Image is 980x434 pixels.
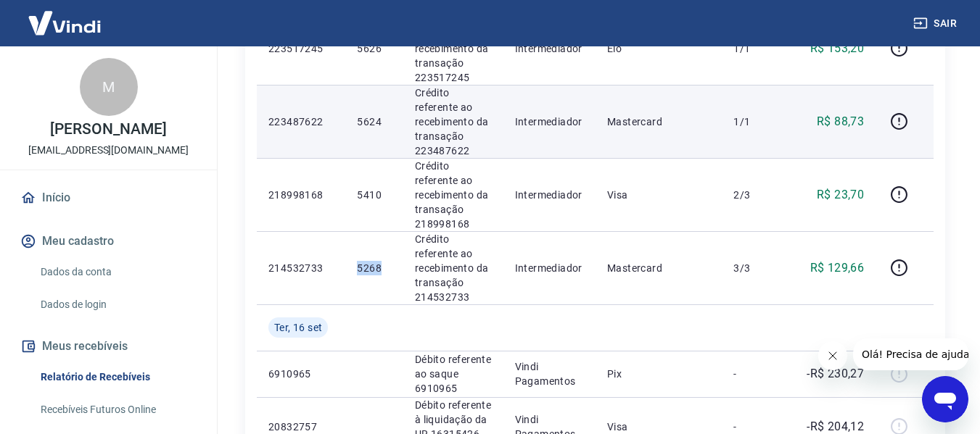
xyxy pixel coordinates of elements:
[17,225,199,257] button: Meu cadastro
[50,122,166,137] p: [PERSON_NAME]
[357,261,391,275] p: 5268
[515,41,584,56] p: Intermediador
[922,376,968,422] iframe: Botão para abrir a janela de mensagens
[35,257,199,287] a: Dados da conta
[607,188,710,202] p: Visa
[607,261,710,275] p: Mastercard
[607,114,710,129] p: Mastercard
[274,320,322,335] span: Ter, 16 set
[415,352,492,396] p: Débito referente ao saque 6910965
[17,182,199,214] a: Início
[733,114,776,129] p: 1/1
[733,41,776,56] p: 1/1
[515,188,584,202] p: Intermediador
[268,114,334,129] p: 223487622
[733,261,776,275] p: 3/3
[415,159,492,231] p: Crédito referente ao recebimento da transação 218998168
[910,10,963,37] button: Sair
[357,114,391,129] p: 5624
[853,338,968,370] iframe: Mensagem da empresa
[268,261,334,275] p: 214532733
[268,41,334,56] p: 223517245
[35,395,199,425] a: Recebíveis Futuros Online
[28,143,189,158] p: [EMAIL_ADDRESS][DOMAIN_NAME]
[415,12,492,85] p: Crédito referente ao recebimento da transação 223517245
[268,367,334,381] p: 6910965
[357,188,391,202] p: 5410
[9,10,122,22] span: Olá! Precisa de ajuda?
[268,420,334,434] p: 20832757
[35,290,199,320] a: Dados de login
[607,420,710,434] p: Visa
[733,420,776,434] p: -
[17,330,199,362] button: Meus recebíveis
[807,365,864,383] p: -R$ 230,27
[818,341,847,370] iframe: Fechar mensagem
[817,186,864,204] p: R$ 23,70
[733,188,776,202] p: 2/3
[415,232,492,304] p: Crédito referente ao recebimento da transação 214532733
[810,259,865,277] p: R$ 129,66
[515,359,584,388] p: Vindi Pagamentos
[17,1,112,45] img: Vindi
[607,367,710,381] p: Pix
[415,85,492,158] p: Crédito referente ao recebimento da transação 223487622
[80,58,138,116] div: M
[515,261,584,275] p: Intermediador
[733,367,776,381] p: -
[357,41,391,56] p: 5626
[607,41,710,56] p: Elo
[817,113,864,130] p: R$ 88,73
[268,188,334,202] p: 218998168
[35,362,199,392] a: Relatório de Recebíveis
[515,114,584,129] p: Intermediador
[810,40,865,57] p: R$ 153,20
